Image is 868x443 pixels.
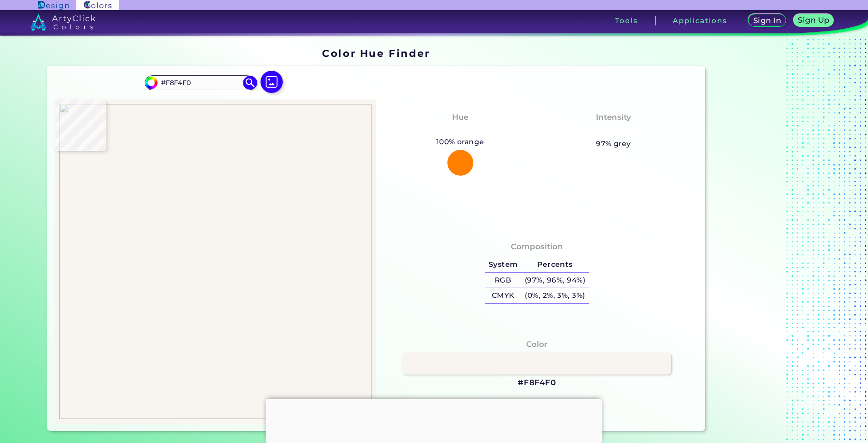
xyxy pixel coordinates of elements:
[521,257,589,272] h5: Percents
[673,17,727,24] h3: Applications
[59,104,372,419] img: 1cf8e5da-2b77-429b-9e91-ea867bf6055c
[526,338,547,351] h4: Color
[243,76,257,90] img: icon search
[596,111,631,124] h4: Intensity
[260,71,283,93] img: icon picture
[485,273,521,288] h5: RGB
[158,76,244,89] input: type color..
[433,136,488,148] h5: 100% orange
[754,17,780,24] h5: Sign In
[581,125,646,136] h3: Almost None
[266,399,602,441] iframe: Advertisement
[485,288,521,303] h5: CMYK
[31,14,96,31] img: logo_artyclick_colors_white.svg
[615,17,638,24] h3: Tools
[521,288,589,303] h5: (0%, 2%, 3%, 3%)
[795,15,832,26] a: Sign Up
[452,111,468,124] h4: Hue
[485,257,521,272] h5: System
[440,125,480,136] h3: Orange
[38,1,69,10] img: ArtyClick Design logo
[511,240,563,253] h4: Composition
[521,273,589,288] h5: (97%, 96%, 94%)
[799,17,828,24] h5: Sign Up
[596,138,631,150] h5: 97% grey
[518,377,556,388] h3: #F8F4F0
[709,44,825,435] iframe: Advertisement
[322,46,430,60] h1: Color Hue Finder
[750,15,784,26] a: Sign In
